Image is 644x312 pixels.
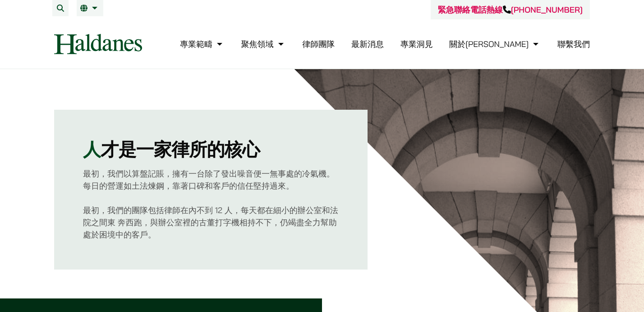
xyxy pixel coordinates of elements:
a: 專業範疇 [180,39,225,49]
a: 聯繫我們 [557,39,590,49]
p: 最初，我們的團隊包括律師在內不到 12 人，每天都在細小的辦公室和法院之間東 奔西跑，與辦公室裡的古董打字機相持不下，仍竭盡全力幫助處於困境中的客戶。 [83,204,339,241]
a: 緊急聯絡電話熱線[PHONE_NUMBER] [438,5,583,15]
a: 專業洞見 [400,39,433,49]
h2: 才是一家律所的核心 [83,139,339,160]
a: 關於何敦 [449,39,541,49]
a: 律師團隊 [302,39,335,49]
img: Logo of Haldanes [54,34,142,54]
mark: 人 [83,138,101,161]
a: 繁 [80,5,100,12]
a: 聚焦領域 [241,39,286,49]
p: 最初，我們以算盤記賬，擁有一台除了發出噪音便一無事處的冷氣機。每日的營運如土法煉鋼，靠著口碑和客戶的信任堅持過來。 [83,168,339,192]
a: 最新消息 [351,39,384,49]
